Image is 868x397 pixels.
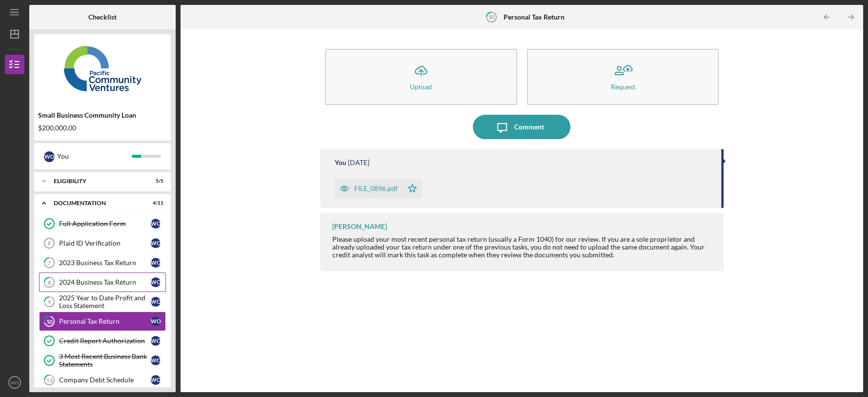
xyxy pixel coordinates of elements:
a: Credit Report AuthorizationWO [39,331,166,351]
div: Please upload your most recent personal tax return (usually a Form 1040) for our review. If you a... [332,235,714,259]
div: Personal Tax Return [59,317,151,325]
b: Personal Tax Return [504,13,565,21]
div: Upload [410,83,432,90]
div: $200,000.00 [38,124,167,132]
tspan: 10 [46,318,53,325]
div: 2023 Business Tax Return [59,259,151,267]
div: 2024 Business Tax Return [59,278,151,286]
div: Small Business Community Loan [38,111,167,119]
button: FILE_0896.pdf [335,179,422,198]
a: 82024 Business Tax ReturnWO [39,272,166,292]
div: Plaid ID Verification [59,239,151,247]
div: 5 / 5 [146,178,163,184]
div: W O [151,258,161,268]
div: W O [151,355,161,365]
button: Upload [325,49,517,105]
button: Request [527,49,719,105]
div: 2025 Year to Date Profit and Loss Statement [59,294,151,310]
tspan: 9 [48,299,51,305]
div: W O [151,316,161,326]
time: 2025-09-16 20:34 [348,159,369,167]
div: 3 Most Recent Business Bank Statements [59,353,151,368]
div: FILE_0896.pdf [354,185,398,192]
div: Documentation [54,200,139,206]
div: W O [151,336,161,346]
text: WO [11,380,19,385]
a: 10Personal Tax ReturnWO [39,312,166,331]
div: W O [44,151,55,162]
div: Request [610,83,635,90]
a: 13Company Debt ScheduleWO [39,370,166,390]
img: Product logo [34,39,171,98]
tspan: 7 [48,260,51,266]
div: W O [151,219,161,229]
div: You [335,159,346,167]
a: 92025 Year to Date Profit and Loss StatementWO [39,292,166,312]
tspan: 6 [48,240,51,246]
div: W O [151,375,161,385]
div: You [57,148,132,165]
div: Eligibility [54,178,139,184]
div: Full Application Form [59,220,151,228]
a: 6Plaid ID VerificationWO [39,233,166,253]
div: Comment [514,115,544,139]
button: Comment [473,115,570,139]
button: WO [5,373,24,392]
b: Checklist [88,13,117,21]
div: 4 / 11 [146,200,163,206]
a: 72023 Business Tax ReturnWO [39,253,166,272]
div: W O [151,297,161,307]
div: Company Debt Schedule [59,376,151,384]
tspan: 8 [48,279,51,286]
div: W O [151,277,161,287]
tspan: 13 [46,377,52,383]
tspan: 10 [488,14,494,20]
a: 3 Most Recent Business Bank StatementsWO [39,351,166,370]
div: [PERSON_NAME] [332,223,387,230]
div: Credit Report Authorization [59,337,151,345]
a: Full Application FormWO [39,214,166,233]
div: W O [151,238,161,248]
